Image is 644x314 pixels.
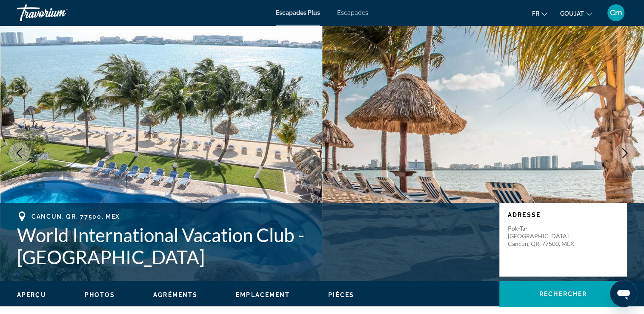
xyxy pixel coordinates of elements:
h1: World International Vacation Club - [GEOGRAPHIC_DATA] [17,224,491,268]
span: GOUJAT [560,10,584,17]
span: Pièces [328,291,354,298]
span: Fr [532,10,539,17]
span: Rechercher [539,291,587,297]
iframe: Bouton de lancement de la fenêtre de messagerie [610,280,637,307]
button: Image suivante [614,143,635,164]
button: Photos [85,291,115,299]
span: Cancun, QR, 77500, MEX [31,213,120,220]
button: Image précédente [9,143,30,164]
a: Escapades Plus [276,9,320,16]
a: Escapades [337,9,368,16]
button: Menu utilisateur [605,4,627,22]
button: Pièces [328,291,354,299]
button: Emplacement [236,291,290,299]
button: Agréments [153,291,197,299]
button: Aperçu [17,291,46,299]
p: Pok-ta-[GEOGRAPHIC_DATA] Cancun, QR, 77500, MEX [508,225,576,248]
button: Rechercher [499,281,627,307]
button: Changer la langue [532,7,547,20]
span: Agréments [153,291,197,298]
span: Cm [610,9,622,17]
span: Photos [85,291,115,298]
p: Adresse [508,211,618,218]
a: Travorium [17,2,102,24]
span: Aperçu [17,291,46,298]
span: Emplacement [236,291,290,298]
button: Changer de devise [560,7,592,20]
